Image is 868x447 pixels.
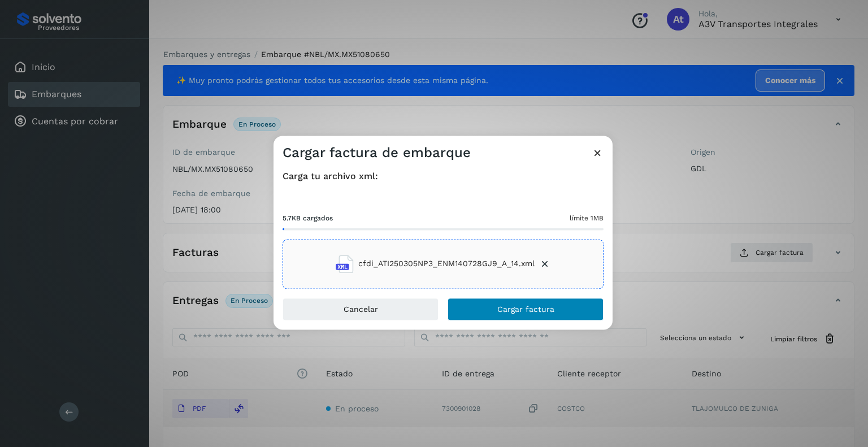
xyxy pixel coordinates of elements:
button: Cargar factura [448,298,604,320]
h4: Carga tu archivo xml: [283,171,604,181]
span: 5.7KB cargados [283,213,333,223]
button: Cancelar [283,298,439,320]
span: Cancelar [344,305,378,313]
h3: Cargar factura de embarque [283,145,471,161]
span: límite 1MB [570,213,604,223]
span: Cargar factura [497,305,554,313]
span: cfdi_ATI250305NP3_ENM140728GJ9_A_14.xml [358,258,535,270]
